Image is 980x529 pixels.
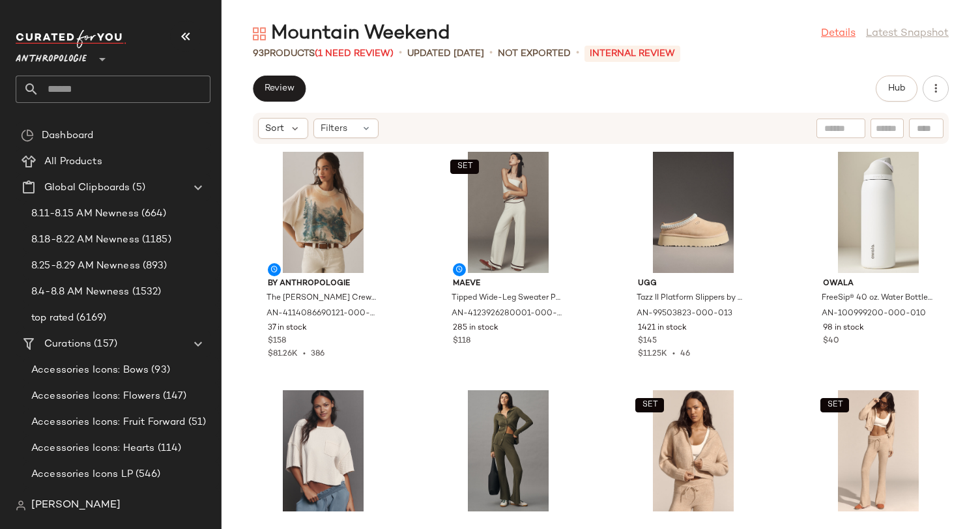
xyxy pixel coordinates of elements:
button: Hub [876,76,917,102]
span: (93) [149,363,170,378]
span: AN-100999200-000-010 [822,308,926,320]
span: [PERSON_NAME] [31,498,121,513]
p: INTERNAL REVIEW [584,46,680,62]
span: $81.26K [268,350,298,358]
p: Not Exported [498,47,571,61]
img: 4123926280001_011_b [442,152,574,273]
span: (546) [133,467,161,482]
span: SET [826,401,843,410]
span: (157) [91,337,117,352]
img: svg%3e [21,129,34,142]
span: Global Clipboards [44,180,130,195]
span: 46 [680,350,690,358]
button: SET [450,160,479,174]
span: (664) [139,207,167,222]
img: cfy_white_logo.C9jOOHJF.svg [16,30,126,48]
span: $118 [453,336,470,347]
p: updated [DATE] [407,47,484,61]
span: • [667,350,680,358]
span: Accessories Icons: Bows [31,363,149,378]
div: Products [253,47,394,61]
img: 99503823_013_b [627,152,759,273]
img: 4112970080002_010_b [257,390,389,511]
span: The [PERSON_NAME] Crew-Neck Cashmere Sweater by Anthropologie, Women's, Size: 2XS, Cotton/100% Ca... [267,293,377,304]
div: Mountain Weekend [253,21,450,47]
span: 93 [253,49,264,59]
span: • [399,46,402,61]
span: AN-4123926280001-000-011 [452,308,562,320]
button: Review [253,76,306,102]
span: All Products [44,154,102,169]
span: • [489,46,493,61]
span: FreeSip® 40 oz. Water Bottle by Owala in White at Anthropologie [822,293,932,304]
span: Curations [44,337,91,352]
span: Review [264,83,295,94]
img: 100999200_010_b [813,152,944,273]
span: SET [641,401,657,410]
span: Sort [265,122,284,136]
span: (51) [186,415,207,430]
span: (1 Need Review) [315,49,394,59]
span: By Anthropologie [268,278,379,290]
img: 4144463400201_030_b [442,390,574,511]
span: Dashboard [42,128,93,143]
img: 4114086690121_000_b [257,152,389,273]
span: 1421 in stock [638,322,687,334]
span: 8.18-8.22 AM Newness [31,233,139,248]
span: $11.25K [638,350,667,358]
span: SET [456,162,472,171]
span: (5) [130,180,145,195]
span: top rated [31,311,74,326]
span: • [298,350,311,358]
span: Owala [823,278,934,290]
span: Accessories Icons: Hearts [31,441,155,456]
span: (6169) [74,311,106,326]
span: • [576,46,579,61]
span: Tipped Wide-Leg Sweater Pants by Maeve in Ivory, Women's, Size: Medium, Polyester/Rayon at Anthro... [452,293,562,304]
span: Accessories Icons: Fruit Forward [31,415,186,430]
img: 4149021370015_024_b [813,390,944,511]
img: 4149021370016_024_b [627,390,759,511]
span: Accessories Icons: Flowers [31,389,160,404]
button: SET [820,398,849,412]
span: (114) [155,441,182,456]
span: (147) [160,389,187,404]
span: $40 [823,336,839,347]
span: $145 [638,336,657,347]
span: Accessories Icons LP [31,467,133,482]
span: UGG [638,278,749,290]
span: Tazz II Platform Slippers by UGG in Beige, Women's, Size: 5, EVA/Suede at Anthropologie [637,293,747,304]
span: 8.11-8.15 AM Newness [31,207,139,222]
span: AN-99503823-000-013 [637,308,732,320]
span: 37 in stock [268,322,307,334]
span: 98 in stock [823,322,864,334]
span: AN-4114086690121-000-000 [267,308,377,320]
span: (893) [140,259,167,274]
span: 8.25-8.29 AM Newness [31,259,140,274]
span: (1185) [139,233,171,248]
span: Filters [321,122,347,136]
img: svg%3e [16,500,26,511]
span: $158 [268,336,286,347]
span: Hub [887,83,906,94]
a: Details [821,26,856,42]
span: 386 [311,350,324,358]
span: (1532) [130,285,162,300]
span: Anthropologie [16,44,87,68]
span: Maeve [453,278,564,290]
span: 8.4-8.8 AM Newness [31,285,130,300]
img: svg%3e [253,27,266,40]
button: SET [635,398,664,412]
span: 285 in stock [453,322,498,334]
